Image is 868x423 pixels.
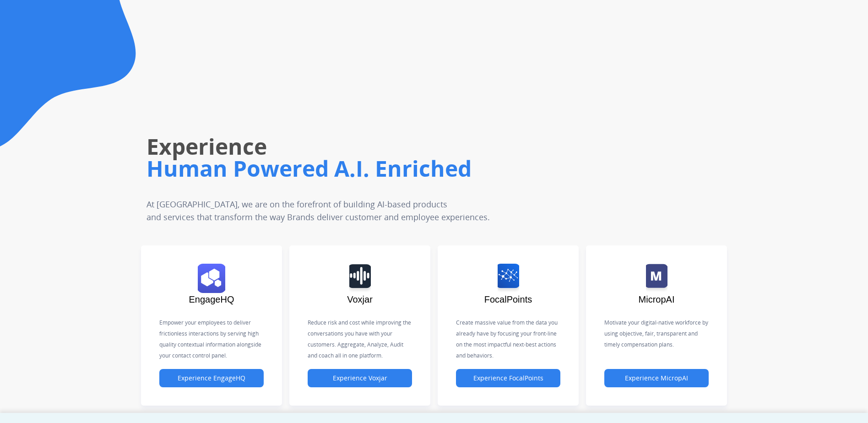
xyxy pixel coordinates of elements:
button: Experience FocalPoints [456,369,560,387]
a: Experience FocalPoints [456,374,560,382]
a: Experience Voxjar [308,374,412,382]
img: logo [349,264,371,293]
span: EngageHQ [189,294,234,304]
p: Create massive value from the data you already have by focusing your front-line on the most impac... [456,317,560,361]
span: MicropAI [639,294,675,304]
button: Experience MicropAI [604,369,709,387]
p: Empower your employees to deliver frictionless interactions by serving high quality contextual in... [159,317,264,361]
a: Experience EngageHQ [159,374,264,382]
h1: Experience [146,132,613,161]
p: Reduce risk and cost while improving the conversations you have with your customers. Aggregate, A... [308,317,412,361]
img: logo [498,264,519,293]
a: Experience MicropAI [604,374,709,382]
span: Voxjar [347,294,373,304]
h1: Human Powered A.I. Enriched [146,154,613,183]
button: Experience EngageHQ [159,369,264,387]
p: Motivate your digital-native workforce by using objective, fair, transparent and timely compensat... [604,317,709,350]
img: logo [646,264,667,293]
img: logo [198,264,225,293]
span: FocalPoints [484,294,532,304]
button: Experience Voxjar [308,369,412,387]
p: At [GEOGRAPHIC_DATA], we are on the forefront of building AI-based products and services that tra... [146,198,554,223]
